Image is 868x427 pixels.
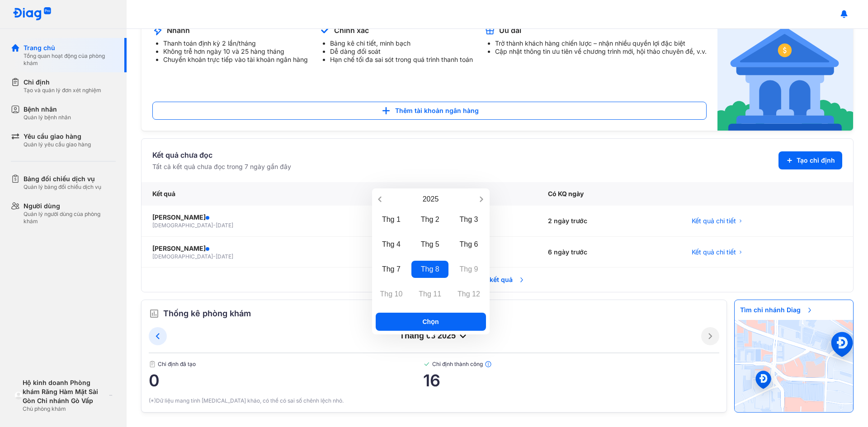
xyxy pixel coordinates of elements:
[495,47,707,56] li: Cập nhật thông tin ưu tiên về chương trình mới, hội thảo chuyên đề, v.v.
[411,236,448,253] div: Thg 5
[142,182,383,206] div: Kết quả
[216,222,233,229] span: [DATE]
[24,78,101,87] div: Chỉ định
[797,156,835,165] span: Tạo chỉ định
[24,211,116,225] div: Quản lý người dùng của phòng khám
[24,174,101,183] div: Bảng đối chiếu dịch vụ
[485,361,492,368] img: info.7e716105.svg
[388,191,474,207] div: Open years overlay
[450,211,487,228] div: Thg 3
[24,114,71,121] div: Quản lý bệnh nhân
[24,105,71,114] div: Bệnh nhân
[149,361,156,368] img: document.50c4cfd0.svg
[24,87,101,94] div: Tạo và quản lý đơn xét nghiệm
[450,261,487,278] div: Thg 9
[537,237,681,268] div: 6 ngày trước
[216,253,233,260] span: [DATE]
[692,248,736,257] span: Kết quả chi tiết
[735,300,819,320] span: Tìm chi nhánh Diag
[464,270,531,290] span: Tất cả kết quả
[383,182,537,206] div: Tình trạng
[13,7,52,21] img: logo
[330,56,473,64] li: Hạn chế tối đa sai sót trong quá trình thanh toán
[23,378,106,405] div: Hộ kinh doanh Phòng khám Răng Hàm Mặt Sài Gòn Chi nhánh Gò Vấp
[152,222,213,229] span: [DEMOGRAPHIC_DATA]
[692,216,736,225] span: Kết quả chi tiết
[373,261,410,278] div: Thg 7
[24,132,91,141] div: Yêu cầu giao hàng
[495,39,707,47] li: Trở thành khách hàng chiến lược – nhận nhiều quyền lợi đặc biệt
[163,307,251,320] span: Thống kê phòng khám
[411,286,448,303] div: Thg 11
[778,151,842,169] button: Tạo chỉ định
[334,25,369,35] div: Chính xác
[23,405,106,413] div: Chủ phòng khám
[24,183,101,191] div: Quản lý bảng đối chiếu dịch vụ
[330,47,473,56] li: Dễ dàng đối soát
[330,39,473,47] li: Bảng kê chi tiết, minh bạch
[24,52,116,67] div: Tổng quan hoạt động của phòng khám
[376,313,486,331] button: Chọn
[423,361,430,368] img: checked-green.01cc79e0.svg
[213,253,216,260] span: -
[213,222,216,229] span: -
[423,361,719,368] span: Chỉ định thành công
[474,191,490,207] button: Next year
[149,361,423,368] span: Chỉ định đã tạo
[24,202,116,211] div: Người dùng
[152,253,213,260] span: [DEMOGRAPHIC_DATA]
[319,25,330,36] img: account-announcement
[537,206,681,237] div: 2 ngày trước
[423,371,719,389] span: 16
[152,150,291,160] div: Kết quả chưa đọc
[149,371,423,389] span: 0
[163,47,308,56] li: Không trễ hơn ngày 10 và 25 hàng tháng
[167,25,190,35] div: Nhanh
[152,102,707,120] button: Thêm tài khoản ngân hàng
[24,141,91,148] div: Quản lý yêu cầu giao hàng
[373,286,410,303] div: Thg 10
[163,56,308,64] li: Chuyển khoản trực tiếp vào tài khoản ngân hàng
[149,397,719,405] div: (*)Dữ liệu mang tính [MEDICAL_DATA] khảo, có thể có sai số chênh lệch nhỏ.
[24,43,116,52] div: Trang chủ
[450,236,487,253] div: Thg 6
[152,213,372,222] div: [PERSON_NAME]
[152,244,372,253] div: [PERSON_NAME]
[14,391,23,399] img: logo
[411,211,448,228] div: Thg 2
[149,308,160,319] img: order.5a6da16c.svg
[499,25,521,35] div: Ưu đãi
[152,25,163,36] img: account-announcement
[163,39,308,47] li: Thanh toán định kỳ 2 lần/tháng
[450,286,487,303] div: Thg 12
[152,162,291,171] div: Tất cả kết quả chưa đọc trong 7 ngày gần đây
[373,211,410,228] div: Thg 1
[167,331,701,342] div: tháng 08 2025
[411,261,448,278] div: Thg 8
[373,236,410,253] div: Thg 4
[537,182,681,206] div: Có KQ ngày
[372,191,388,207] button: Previous year
[484,25,495,36] img: account-announcement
